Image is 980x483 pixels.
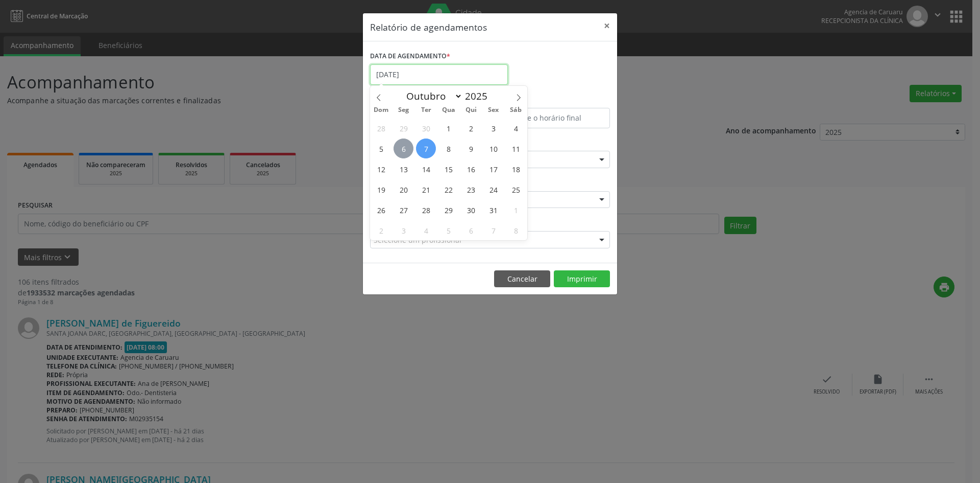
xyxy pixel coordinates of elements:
span: Outubro 16, 2025 [461,159,481,179]
span: Setembro 29, 2025 [394,118,413,138]
span: Outubro 22, 2025 [438,179,458,199]
span: Novembro 2, 2025 [371,220,391,240]
span: Novembro 4, 2025 [416,220,436,240]
span: Qua [437,107,460,113]
span: Outubro 15, 2025 [438,159,458,179]
span: Outubro 8, 2025 [438,139,458,158]
label: ATÉ [493,92,610,108]
span: Outubro 12, 2025 [371,159,391,179]
span: Setembro 30, 2025 [416,118,436,138]
span: Ter [415,107,437,113]
span: Outubro 18, 2025 [506,159,526,179]
span: Outubro 29, 2025 [438,200,458,220]
span: Outubro 2, 2025 [461,118,481,138]
span: Outubro 31, 2025 [483,200,503,220]
span: Sex [482,107,505,113]
button: Close [597,13,617,38]
span: Outubro 11, 2025 [506,139,526,158]
span: Outubro 26, 2025 [371,200,391,220]
h5: Relatório de agendamentos [370,20,487,34]
span: Outubro 3, 2025 [483,118,503,138]
span: Qui [460,107,482,113]
span: Outubro 28, 2025 [416,200,436,220]
span: Sáb [505,107,527,113]
span: Seg [393,107,415,113]
span: Novembro 6, 2025 [461,220,481,240]
span: Outubro 4, 2025 [506,118,526,138]
span: Outubro 25, 2025 [506,179,526,199]
span: Outubro 27, 2025 [394,200,413,220]
span: Outubro 1, 2025 [438,118,458,138]
span: Novembro 3, 2025 [394,220,413,240]
span: Dom [370,107,393,113]
span: Outubro 19, 2025 [371,179,391,199]
span: Outubro 13, 2025 [394,159,413,179]
span: Outubro 9, 2025 [461,139,481,158]
select: Month [401,89,462,103]
span: Outubro 24, 2025 [483,179,503,199]
span: Setembro 28, 2025 [371,118,391,138]
input: Selecione o horário final [493,108,610,128]
span: Outubro 17, 2025 [483,159,503,179]
span: Outubro 30, 2025 [461,200,481,220]
span: Selecione um profissional [374,235,461,245]
span: Novembro 8, 2025 [506,220,526,240]
span: Novembro 1, 2025 [506,200,526,220]
span: Outubro 23, 2025 [461,179,481,199]
span: Outubro 7, 2025 [416,139,436,158]
input: Selecione uma data ou intervalo [370,64,508,85]
span: Outubro 14, 2025 [416,159,436,179]
span: Outubro 6, 2025 [394,139,413,158]
span: Outubro 5, 2025 [371,139,391,158]
span: Novembro 5, 2025 [438,220,458,240]
button: Cancelar [494,270,550,288]
span: Outubro 10, 2025 [483,139,503,158]
span: Outubro 20, 2025 [394,179,413,199]
span: Outubro 21, 2025 [416,179,436,199]
span: Novembro 7, 2025 [483,220,503,240]
label: DATA DE AGENDAMENTO [370,49,450,64]
button: Imprimir [554,270,610,288]
input: Year [462,89,496,103]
